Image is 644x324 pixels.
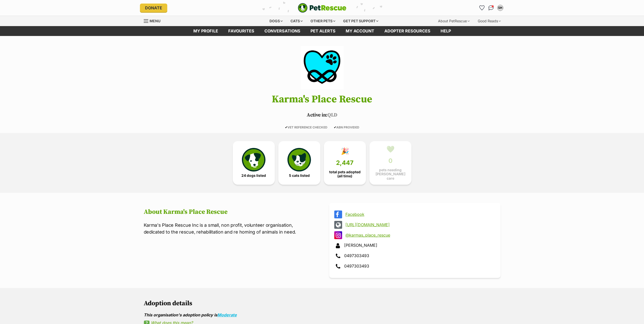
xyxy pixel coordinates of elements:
[341,26,379,36] a: My account
[285,125,287,129] icon: ✔
[266,16,286,26] div: Dogs
[144,300,501,307] h2: Adoption details
[223,26,259,36] a: Favourites
[305,26,341,36] a: Pet alerts
[345,222,493,227] a: [URL][DOMAIN_NAME]
[386,145,394,153] div: 💚
[345,212,493,217] a: Facebook
[233,141,275,185] a: 24 dogs listed
[478,4,504,12] ul: Account quick links
[336,159,354,166] span: 2,447
[144,208,315,216] h2: About Karma's Place Rescue
[487,4,495,12] a: Conversations
[144,16,164,25] a: Menu
[474,16,504,26] div: Good Reads
[289,174,310,178] span: 5 cats listed
[285,125,327,129] span: VET REFERENCE CHECKED
[278,141,320,185] a: 5 cats listed
[435,26,456,36] a: Help
[287,16,306,26] div: Cats
[345,233,493,237] a: @karmas_place_rescue
[140,4,167,12] a: Donate
[434,16,473,26] div: About PetRescue
[307,112,327,118] span: Active in:
[136,111,508,119] p: QLD
[136,94,508,105] h1: Karma's Place Rescue
[369,141,411,185] a: 💚 0 pets needing [PERSON_NAME] care
[188,26,223,36] a: My profile
[379,26,435,36] a: Adopter resources
[334,252,495,260] div: 0497303493
[334,125,336,129] icon: ✔
[307,16,339,26] div: Other pets
[496,4,504,12] button: My account
[287,148,311,171] img: cat-icon-068c71abf8fe30c970a85cd354bc8e23425d12f6e8612795f06af48be43a487a.svg
[241,174,266,178] span: 24 dogs listed
[334,262,495,270] div: 0497303493
[242,148,265,171] img: petrescue-icon-eee76f85a60ef55c4a1927667547b313a7c0e82042636edf73dce9c88f694885.svg
[298,3,346,13] a: PetRescue
[334,242,495,250] div: [PERSON_NAME]
[150,19,160,23] span: Menu
[217,312,237,317] a: Moderate
[144,222,315,235] p: Karma's Place Rescue Inc is a small, non profit, volunteer organisation, dedicated to the rescue,...
[340,16,382,26] div: Get pet support
[388,157,392,164] span: 0
[478,4,486,12] a: Favourites
[498,5,503,10] div: SH
[341,147,349,155] div: 🎉
[334,125,359,129] span: ABN PROVIDED
[259,26,305,36] a: conversations
[324,141,366,185] a: 🎉 2,447 total pets adopted (all time)
[374,168,407,180] span: pets needing [PERSON_NAME] care
[298,3,346,13] img: logo-e224e6f780fb5917bec1dbf3a21bbac754714ae5b6737aabdf751b685950b380.svg
[488,5,494,10] img: chat-41dd97257d64d25036548639549fe6c8038ab92f7586957e7f3b1b290dea8141.svg
[293,46,351,89] img: Karma's Place Rescue
[328,170,362,178] span: total pets adopted (all time)
[144,313,501,317] div: This organisation's adoption policy is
